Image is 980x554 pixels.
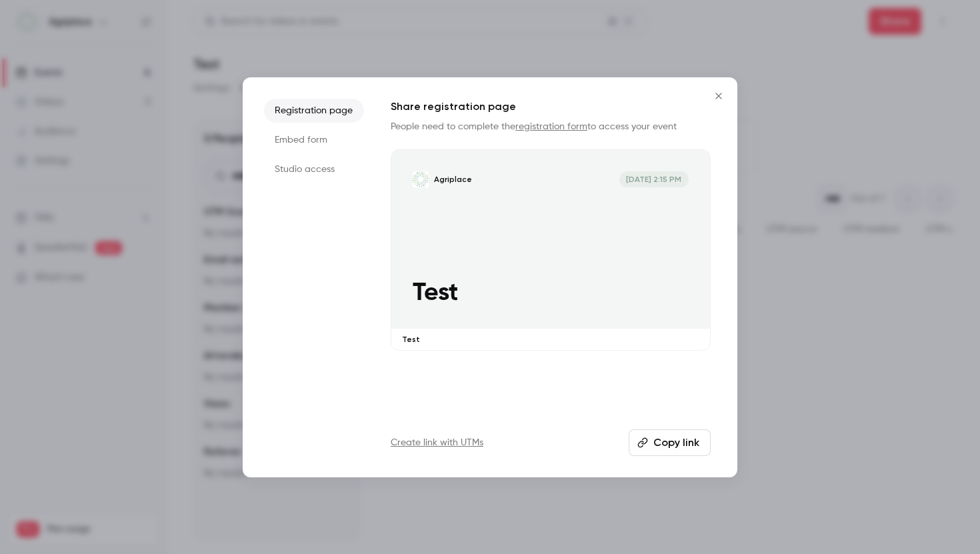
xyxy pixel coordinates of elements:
[515,122,587,131] a: registration form
[705,83,732,109] button: Close
[391,120,711,133] p: People need to complete the to access your event
[413,279,689,307] p: Test
[264,99,364,123] li: Registration page
[391,149,711,351] a: Test Agriplace[DATE] 2:15 PMTestTest
[391,99,711,115] h1: Share registration page
[391,436,483,449] a: Create link with UTMs
[629,429,711,456] button: Copy link
[619,171,689,187] span: [DATE] 2:15 PM
[434,174,472,185] p: Agriplace
[264,157,364,181] li: Studio access
[264,128,364,152] li: Embed form
[413,171,429,187] img: Test
[402,334,699,345] p: Test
